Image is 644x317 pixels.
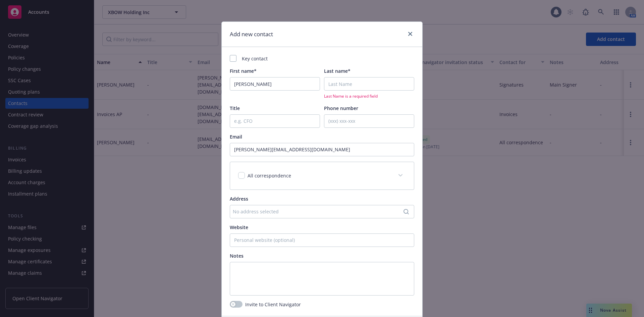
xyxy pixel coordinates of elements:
[230,105,240,111] span: Title
[245,301,301,308] span: Invite to Client Navigator
[230,68,257,74] span: First name*
[324,114,414,128] input: (xxx) xxx-xxx
[230,253,244,259] span: Notes
[324,105,358,111] span: Phone number
[230,114,320,128] input: e.g. CFO
[406,30,414,38] a: close
[404,209,409,214] svg: Search
[233,208,405,215] div: No address selected
[324,93,414,99] span: Last Name is a required field
[324,68,351,74] span: Last name*
[230,196,248,202] span: Address
[230,30,273,39] h1: Add new contact
[230,233,414,247] input: Personal website (optional)
[324,77,414,91] input: Last Name
[230,205,414,218] button: No address selected
[248,172,291,179] span: All correspondence
[230,77,320,91] input: First Name
[230,143,414,156] input: example@email.com
[230,55,414,62] div: Key contact
[230,134,242,140] span: Email
[230,162,414,190] div: All correspondence
[230,224,248,230] span: Website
